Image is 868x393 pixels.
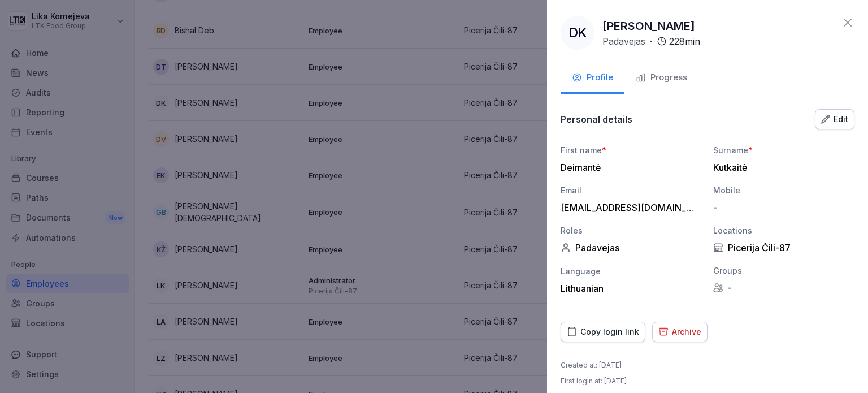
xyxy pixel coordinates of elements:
[636,71,687,84] div: Progress
[815,109,854,129] button: Edit
[561,376,627,386] p: First login at : [DATE]
[561,144,702,156] div: First name
[561,202,696,213] div: [EMAIL_ADDRESS][DOMAIN_NAME]
[713,242,854,253] div: Picerija Čili-87
[713,202,849,213] div: -
[561,114,632,125] p: Personal details
[561,283,702,294] div: Lithuanian
[669,34,700,48] p: 228 min
[602,34,645,48] p: Padavejas
[567,326,639,338] div: Copy login link
[561,322,645,342] button: Copy login link
[602,34,700,48] div: ·
[713,282,854,293] div: -
[561,162,696,173] div: Deimantė
[561,16,594,50] div: DK
[713,265,854,277] div: Groups
[572,71,613,84] div: Profile
[561,184,702,196] div: Email
[658,326,701,338] div: Archive
[713,224,854,236] div: Locations
[561,360,622,370] p: Created at : [DATE]
[713,144,854,156] div: Surname
[652,322,708,342] button: Archive
[624,63,698,94] button: Progress
[713,162,849,173] div: Kutkaitė
[561,63,624,94] button: Profile
[561,242,702,253] div: Padavejas
[713,184,854,196] div: Mobile
[602,18,695,34] p: [PERSON_NAME]
[561,224,702,236] div: Roles
[561,265,702,277] div: Language
[821,113,848,126] div: Edit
